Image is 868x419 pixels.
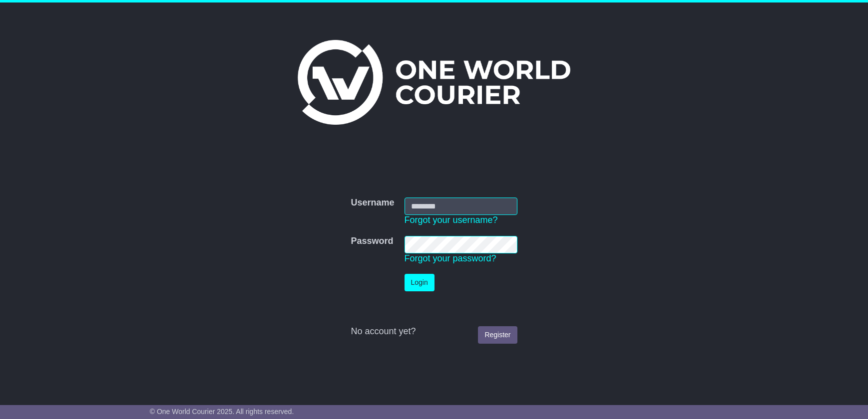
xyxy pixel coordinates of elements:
[351,198,394,209] label: Username
[405,215,498,225] a: Forgot your username?
[405,274,434,291] button: Login
[405,253,496,263] a: Forgot your password?
[351,326,517,337] div: No account yet?
[150,408,294,416] span: © One World Courier 2025. All rights reserved.
[351,236,393,247] label: Password
[478,326,517,344] a: Register
[298,40,570,125] img: One World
